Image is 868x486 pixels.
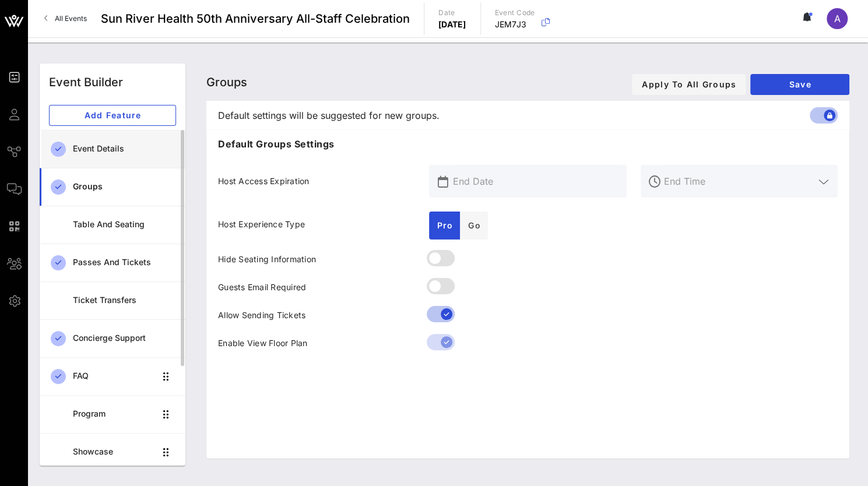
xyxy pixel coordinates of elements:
div: Event Builder [49,73,123,91]
span: Pro [436,220,453,230]
button: prepend icon [438,176,448,188]
p: JEM7J3 [495,19,535,30]
button: Save [750,74,849,95]
input: End Time [664,172,814,191]
a: Ticket Transfers [40,281,185,319]
a: Table and Seating [40,206,185,244]
div: A [827,8,848,29]
span: Hide Seating Information [218,253,316,265]
a: Event Details [40,130,185,168]
span: All Events [55,14,87,23]
a: Groups [40,168,185,206]
p: Event Code [495,7,535,19]
p: [DATE] [438,19,466,30]
a: All Events [37,9,94,28]
span: Enable View Floor Plan [218,337,308,349]
input: End Date [452,172,619,191]
span: Go [467,220,481,230]
a: Showcase [40,433,185,471]
div: Program [73,409,155,419]
button: Add Feature [49,105,176,126]
div: FAQ [73,371,155,381]
button: Apply To All Groups [632,74,746,95]
button: Pro [429,212,460,240]
span: Host Experience Type [218,219,305,230]
span: Guests Email Required [218,281,306,293]
a: Program [40,395,185,433]
a: FAQ [40,357,185,395]
div: Groups [73,182,176,192]
div: Showcase [73,447,155,457]
span: Allow Sending Tickets [218,309,305,321]
a: Passes and Tickets [40,244,185,281]
div: Passes and Tickets [73,258,176,267]
span: Host Access Expiration [218,175,310,187]
span: Add Feature [59,110,166,120]
button: Go [460,212,488,240]
div: Concierge Support [73,333,176,343]
p: Date [438,7,466,19]
div: Ticket Transfers [73,295,176,305]
span: Groups [206,75,247,89]
p: Default Groups Settings [218,137,838,151]
div: Event Details [73,144,176,154]
span: Sun River Health 50th Anniversary All-Staff Celebration [101,10,410,27]
span: Save [760,79,840,89]
span: A [834,13,841,24]
a: Concierge Support [40,319,185,357]
div: Table and Seating [73,220,176,230]
span: Apply To All Groups [641,79,736,89]
span: Default settings will be suggested for new groups. [218,108,440,122]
